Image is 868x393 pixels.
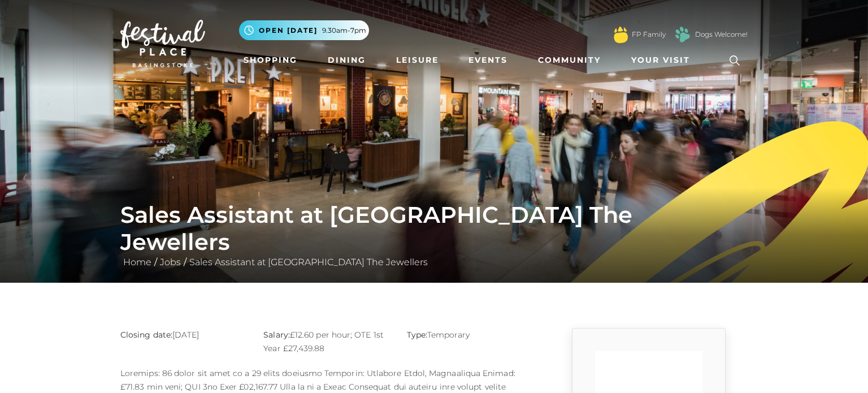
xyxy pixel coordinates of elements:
p: [DATE] [120,328,246,342]
button: Open [DATE] 9.30am-7pm [239,20,369,40]
span: 9.30am-7pm [322,25,366,36]
p: Temporary [407,328,533,342]
span: Your Visit [631,54,690,66]
a: Leisure [392,50,443,71]
strong: Closing date: [120,330,172,340]
div: / / [112,201,756,269]
a: Your Visit [627,50,700,71]
a: Jobs [157,257,184,267]
a: Dogs Welcome! [695,29,748,40]
h1: Sales Assistant at [GEOGRAPHIC_DATA] The Jewellers [120,201,748,256]
span: Open [DATE] [259,25,318,36]
a: Home [120,257,154,267]
img: Festival Place Logo [120,20,205,67]
p: £12.60 per hour; OTE 1st Year £27,439.88 [263,328,389,355]
a: Dining [323,50,370,71]
a: Events [464,50,512,71]
a: Sales Assistant at [GEOGRAPHIC_DATA] The Jewellers [186,257,431,267]
strong: Salary: [263,330,290,340]
a: Community [533,50,605,71]
a: Shopping [239,50,302,71]
strong: Type: [407,330,427,340]
a: FP Family [632,29,666,40]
